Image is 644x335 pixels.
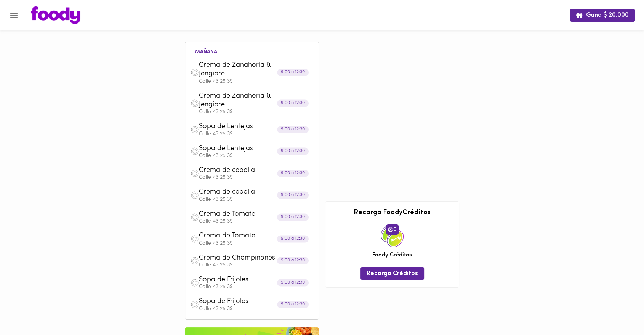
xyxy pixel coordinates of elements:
[331,209,453,217] h3: Recarga FoodyCréditos
[277,213,309,221] div: 9:00 a 12:30
[277,126,309,133] div: 9:00 a 12:30
[191,279,199,287] img: dish.png
[277,301,309,308] div: 9:00 a 12:30
[199,219,313,224] p: Calle 43 25 39
[360,267,424,280] button: Recarga Créditos
[199,254,287,263] span: Crema de Champiñones
[600,291,636,327] iframe: Messagebird Livechat Widget
[31,6,80,24] img: logo.png
[191,213,199,221] img: dish.png
[5,6,23,25] button: Menu
[191,235,199,243] img: dish.png
[199,297,287,306] span: Sopa de Frijoles
[277,170,309,177] div: 9:00 a 12:30
[191,99,199,107] img: dish.png
[199,79,313,84] p: Calle 43 25 39
[199,210,287,219] span: Crema de Tomate
[199,241,313,246] p: Calle 43 25 39
[277,69,309,76] div: 9:00 a 12:30
[191,169,199,178] img: dish.png
[277,148,309,155] div: 9:00 a 12:30
[386,224,399,234] span: 0
[388,227,393,232] img: foody-creditos.png
[199,153,313,159] p: Calle 43 25 39
[191,68,199,77] img: dish.png
[199,175,313,180] p: Calle 43 25 39
[277,99,309,107] div: 9:00 a 12:30
[199,197,313,202] p: Calle 43 25 39
[191,147,199,155] img: dish.png
[199,166,287,175] span: Crema de cebolla
[381,224,404,247] img: credits-package.png
[199,92,287,110] span: Crema de Zanahoria & Jengibre
[191,125,199,134] img: dish.png
[191,300,199,309] img: dish.png
[199,109,313,115] p: Calle 43 25 39
[277,235,309,242] div: 9:00 a 12:30
[199,276,287,284] span: Sopa de Frijoles
[277,192,309,199] div: 9:00 a 12:30
[199,122,287,131] span: Sopa de Lentejas
[191,191,199,199] img: dish.png
[570,9,635,21] button: Gana $ 20.000
[199,144,287,153] span: Sopa de Lentejas
[199,263,313,268] p: Calle 43 25 39
[576,12,629,19] span: Gana $ 20.000
[191,256,199,265] img: dish.png
[199,306,313,312] p: Calle 43 25 39
[199,188,287,197] span: Crema de cebolla
[277,257,309,264] div: 9:00 a 12:30
[199,61,287,79] span: Crema de Zanahoria & Jengibre
[372,251,412,259] span: Foody Créditos
[199,131,313,137] p: Calle 43 25 39
[199,232,287,240] span: Crema de Tomate
[199,284,313,290] p: Calle 43 25 39
[189,48,223,55] li: mañana
[277,279,309,286] div: 9:00 a 12:30
[367,270,418,277] span: Recarga Créditos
